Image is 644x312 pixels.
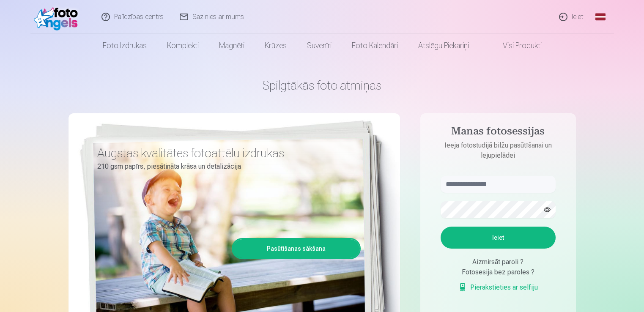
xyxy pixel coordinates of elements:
a: Komplekti [157,34,209,57]
h3: Augstas kvalitātes fotoattēlu izdrukas [97,145,354,161]
a: Foto kalendāri [342,34,408,57]
a: Pasūtīšanas sākšana [233,239,359,258]
p: 210 gsm papīrs, piesātināta krāsa un detalizācija [97,161,354,172]
h4: Manas fotosessijas [432,125,564,140]
div: Fotosesija bez paroles ? [441,267,556,277]
a: Pierakstieties ar selfiju [458,282,538,293]
a: Magnēti [209,34,255,57]
a: Foto izdrukas [93,34,157,57]
a: Visi produkti [479,34,552,57]
a: Suvenīri [297,34,342,57]
a: Atslēgu piekariņi [408,34,479,57]
p: Ieeja fotostudijā bilžu pasūtīšanai un lejupielādei [432,140,564,161]
button: Ieiet [441,227,556,249]
img: /fa1 [34,3,82,30]
div: Aizmirsāt paroli ? [441,257,556,267]
a: Krūzes [255,34,297,57]
h1: Spilgtākās foto atmiņas [69,78,576,93]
